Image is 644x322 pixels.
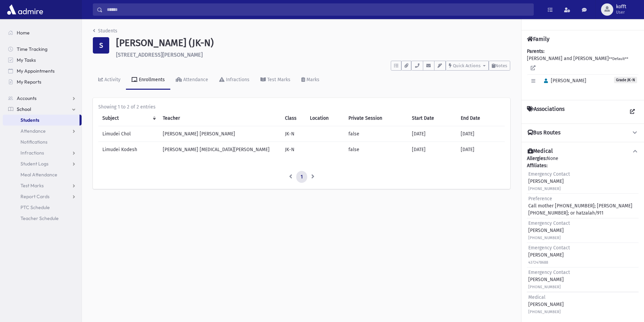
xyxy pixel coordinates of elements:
[528,187,561,191] small: [PHONE_NUMBER]
[528,171,570,192] div: [PERSON_NAME]
[528,269,570,275] span: Emergency Contact
[457,111,505,126] th: End Date
[408,126,456,142] td: [DATE]
[306,111,344,126] th: Location
[528,310,561,314] small: [PHONE_NUMBER]
[344,126,408,142] td: false
[457,126,505,142] td: [DATE]
[159,111,281,126] th: Teacher
[446,61,489,71] button: Quick Actions
[3,44,82,55] a: Time Tracking
[527,36,549,42] h4: Family
[93,28,117,34] a: Students
[3,136,82,147] a: Notifications
[305,77,319,83] div: Marks
[528,220,570,241] div: [PERSON_NAME]
[20,215,59,221] span: Teacher Schedule
[93,27,117,37] nav: breadcrumb
[527,129,639,136] button: Bus Routes
[528,294,564,315] div: [PERSON_NAME]
[3,115,80,126] a: Students
[3,27,82,38] a: Home
[528,148,553,155] h4: Medical
[5,3,45,16] img: AdmirePro
[528,196,552,202] span: Preference
[98,103,505,111] div: Showing 1 to 2 of 2 entries
[3,76,82,87] a: My Reports
[281,111,306,126] th: Class
[225,77,249,83] div: Infractions
[296,171,307,183] a: 1
[20,128,46,134] span: Attendance
[528,245,570,251] span: Emergency Contact
[214,71,255,90] a: Infractions
[528,294,545,300] span: Medical
[453,63,481,68] span: Quick Actions
[17,57,36,63] span: My Tasks
[3,147,82,158] a: Infractions
[116,37,510,49] h1: [PERSON_NAME] (JK-N)
[98,126,159,142] td: Limudei Chol
[528,236,561,240] small: [PHONE_NUMBER]
[159,126,281,142] td: [PERSON_NAME] [PERSON_NAME]
[182,77,208,83] div: Attendance
[126,71,170,90] a: Enrollments
[527,163,547,169] b: Affiliates:
[528,269,570,290] div: [PERSON_NAME]
[616,10,626,15] span: User
[527,106,564,118] h4: Associations
[3,65,82,76] a: My Appointments
[138,77,165,83] div: Enrollments
[408,111,456,126] th: Start Date
[159,142,281,157] td: [PERSON_NAME] [MEDICAL_DATA][PERSON_NAME]
[528,285,561,289] small: [PHONE_NUMBER]
[616,4,626,10] span: kofft
[20,204,50,210] span: PTC Schedule
[20,182,44,189] span: Test Marks
[17,46,47,52] span: Time Tracking
[20,117,39,123] span: Students
[3,191,82,202] a: Report Cards
[20,193,49,200] span: Report Cards
[3,213,82,224] a: Teacher Schedule
[3,202,82,213] a: PTC Schedule
[528,171,570,177] span: Emergency Contact
[17,106,31,112] span: School
[527,48,544,54] b: Parents:
[528,260,548,265] small: 4372478688
[527,156,547,161] b: Allergies:
[527,148,639,155] button: Medical
[103,3,533,16] input: Search
[93,37,109,54] div: S
[3,180,82,191] a: Test Marks
[457,142,505,157] td: [DATE]
[489,61,510,71] button: Notes
[103,77,120,83] div: Activity
[495,63,507,68] span: Notes
[17,30,30,36] span: Home
[17,95,37,101] span: Accounts
[98,111,159,126] th: Subject
[255,71,296,90] a: Test Marks
[527,155,639,317] div: None
[20,150,44,156] span: Infractions
[20,161,48,167] span: Student Logs
[296,71,325,90] a: Marks
[541,78,586,84] span: [PERSON_NAME]
[281,126,306,142] td: JK-N
[3,158,82,169] a: Student Logs
[344,111,408,126] th: Private Session
[98,142,159,157] td: Limudei Kodesh
[3,93,82,104] a: Accounts
[528,220,570,226] span: Emergency Contact
[3,169,82,180] a: Meal Attendance
[93,71,126,90] a: Activity
[3,55,82,65] a: My Tasks
[20,172,57,178] span: Meal Attendance
[408,142,456,157] td: [DATE]
[281,142,306,157] td: JK-N
[170,71,214,90] a: Attendance
[3,104,82,115] a: School
[20,139,47,145] span: Notifications
[344,142,408,157] td: false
